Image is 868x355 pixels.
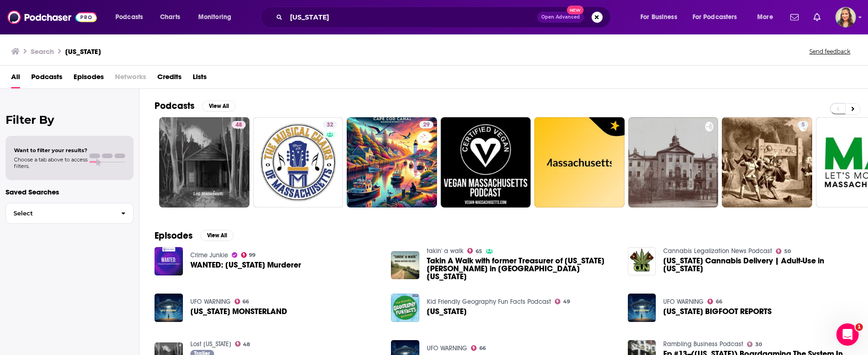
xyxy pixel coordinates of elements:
[109,10,155,25] button: open menu
[243,342,250,347] span: 48
[563,300,570,304] span: 49
[190,251,228,259] a: Crime Junkie
[427,308,467,315] span: [US_STATE]
[747,342,762,347] a: 30
[798,121,808,128] a: 5
[242,300,249,304] span: 66
[810,9,824,25] a: Show notifications dropdown
[835,7,856,27] button: Show profile menu
[155,230,234,241] a: EpisodesView All
[160,11,180,24] span: Charts
[14,156,87,169] span: Choose a tab above to access filters.
[115,11,143,24] span: Podcasts
[751,10,785,25] button: open menu
[716,300,722,304] span: 66
[419,121,433,128] a: 29
[65,47,101,56] h3: [US_STATE]
[190,298,231,306] a: UFO WARNING
[567,6,584,14] span: New
[541,15,580,20] span: Open Advanced
[427,298,551,306] a: Kid Friendly Geography Fun Facts Podcast
[628,294,656,322] img: MASSACHUSETTS BIGFOOT REPORTS
[686,10,751,25] button: open menu
[427,308,467,315] a: Massachusetts
[476,249,482,254] span: 65
[707,299,722,304] a: 66
[427,247,464,255] a: takin' a walk
[249,253,256,257] span: 99
[190,308,287,315] span: [US_STATE] MONSTERLAND
[693,11,737,24] span: For Podcasters
[427,257,617,281] span: Takin A Walk with former Treasurer of [US_STATE] [PERSON_NAME] in [GEOGRAPHIC_DATA] [US_STATE]
[155,294,183,322] img: MASSACHUSETTS MONSTERLAND
[722,117,812,208] a: 5
[801,121,805,130] span: 5
[115,69,146,88] span: Networks
[7,8,97,26] img: Podchaser - Follow, Share and Rate Podcasts
[241,252,256,258] a: 99
[323,121,337,128] a: 32
[198,11,231,24] span: Monitoring
[663,247,772,255] a: Cannabis Legalization News Podcast
[157,69,182,88] a: Credits
[232,121,246,128] a: 48
[776,248,791,254] a: 50
[235,341,250,347] a: 48
[253,117,343,208] a: 32
[467,248,482,254] a: 65
[74,69,104,88] a: Episodes
[11,69,20,88] a: All
[6,203,134,224] button: Select
[628,247,656,275] img: Massachusetts Cannabis Delivery | Adult-Use in Massachusetts
[14,147,87,154] span: Want to filter your results?
[190,261,301,269] span: WANTED: [US_STATE] Murderer
[235,299,249,304] a: 66
[190,340,231,348] a: Lost Massachusetts
[555,299,570,304] a: 49
[190,308,287,315] a: MASSACHUSETTS MONSTERLAND
[347,117,437,208] a: 29
[193,69,207,88] a: Lists
[471,345,486,351] a: 66
[663,308,772,315] a: MASSACHUSETTS BIGFOOT REPORTS
[427,257,617,281] a: Takin A Walk with former Treasurer of Massachusetts Joe Malone in Scituate Massachusetts
[6,113,134,127] h2: Filter By
[155,247,183,275] img: WANTED: Massachusetts Murderer
[190,261,301,269] a: WANTED: Massachusetts Murderer
[31,69,62,88] a: Podcasts
[787,9,802,25] a: Show notifications dropdown
[286,10,537,25] input: Search podcasts, credits, & more...
[479,346,486,350] span: 66
[236,121,242,130] span: 48
[154,10,186,25] a: Charts
[755,342,762,347] span: 30
[269,7,619,28] div: Search podcasts, credits, & more...
[663,257,853,273] span: [US_STATE] Cannabis Delivery | Adult-Use in [US_STATE]
[835,7,856,27] img: User Profile
[200,230,234,241] button: View All
[836,323,859,346] iframe: Intercom live chat
[757,11,773,24] span: More
[391,251,419,280] img: Takin A Walk with former Treasurer of Massachusetts Joe Malone in Scituate Massachusetts
[784,249,791,254] span: 50
[6,210,114,216] span: Select
[427,344,467,352] a: UFO WARNING
[391,294,419,322] img: Massachusetts
[155,100,195,112] h2: Podcasts
[807,47,853,55] button: Send feedback
[155,100,236,112] a: PodcastsView All
[327,121,333,130] span: 32
[6,188,134,196] p: Saved Searches
[663,308,772,315] span: [US_STATE] BIGFOOT REPORTS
